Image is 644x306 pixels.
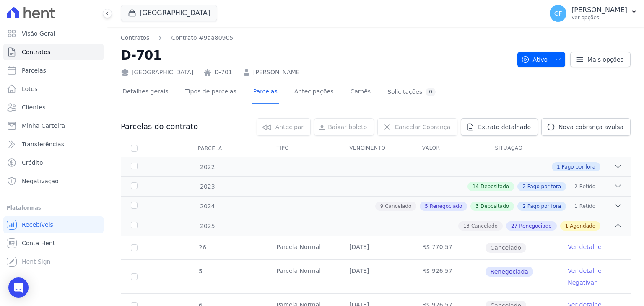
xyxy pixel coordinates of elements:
span: Minha Carteira [22,122,65,130]
span: 2 [522,202,526,210]
div: Parcela [188,140,232,157]
div: Plataformas [7,203,100,213]
span: Pago por fora [562,163,595,171]
th: Situação [485,140,558,157]
span: 5 [198,268,203,275]
span: 5 [425,202,428,210]
a: Carnês [348,81,372,104]
span: Nova cobrança avulsa [558,123,623,131]
a: Negativar [568,279,597,286]
div: 0 [426,88,436,96]
span: 9 [380,202,384,210]
div: [GEOGRAPHIC_DATA] [121,68,193,77]
nav: Breadcrumb [121,34,233,42]
span: Clientes [22,103,45,112]
a: Recebíveis [3,216,104,233]
span: Depositado [480,202,509,210]
td: R$ 770,57 [412,236,485,259]
span: Visão Geral [22,29,55,38]
span: Depositado [480,183,509,190]
span: Cancelado [385,202,411,210]
p: Ver opções [571,14,627,21]
span: Cancelado [486,243,526,253]
a: Clientes [3,99,104,116]
a: Parcelas [252,81,279,104]
a: Visão Geral [3,25,104,42]
span: Agendado [570,222,595,230]
button: Ativo [517,52,566,67]
span: 3 [475,202,479,210]
div: Solicitações [387,88,436,96]
span: 26 [198,244,206,251]
span: Retido [579,202,595,210]
a: Crédito [3,154,104,171]
span: 14 [473,183,479,190]
a: Contratos [3,44,104,60]
span: Transferências [22,140,64,148]
span: 1 [557,163,560,171]
span: 13 [463,222,470,230]
a: Detalhes gerais [121,81,170,104]
button: GF [PERSON_NAME] Ver opções [543,2,644,25]
span: Pago por fora [527,202,561,210]
a: Solicitações0 [386,81,437,104]
span: 1 [565,222,569,230]
a: Extrato detalhado [461,118,538,136]
h3: Parcelas do contrato [121,122,198,132]
td: Parcela Normal [266,236,339,259]
a: D-701 [214,68,232,77]
span: Crédito [22,158,43,167]
a: Negativação [3,173,104,189]
span: Negativação [22,177,59,185]
input: Só é possível selecionar pagamentos em aberto [131,273,138,280]
span: Mais opções [587,55,623,64]
a: Lotes [3,80,104,97]
span: 1 [574,202,578,210]
span: Lotes [22,85,38,93]
nav: Breadcrumb [121,34,511,42]
td: R$ 926,57 [412,260,485,293]
a: Parcelas [3,62,104,79]
a: Contratos [121,34,149,42]
span: Cancelado [471,222,498,230]
a: Nova cobrança avulsa [541,118,631,136]
th: Tipo [266,140,339,157]
span: 27 [511,222,517,230]
a: Ver detalhe [568,243,601,251]
a: Contrato #9aa80905 [171,34,233,42]
span: Extrato detalhado [478,123,531,131]
span: Recebíveis [22,220,53,229]
span: Renegociado [430,202,462,210]
a: Transferências [3,136,104,153]
h2: D-701 [121,46,511,65]
a: Mais opções [570,52,631,67]
td: [DATE] [339,236,412,259]
td: Parcela Normal [266,260,339,293]
input: Só é possível selecionar pagamentos em aberto [131,244,138,251]
span: Renegociada [486,267,533,277]
a: Tipos de parcelas [184,81,238,104]
span: Ativo [521,52,548,67]
a: Conta Hent [3,235,104,252]
a: Antecipações [293,81,335,104]
th: Vencimento [339,140,412,157]
span: Retido [579,183,595,190]
a: Ver detalhe [568,267,601,275]
span: Conta Hent [22,239,55,247]
span: Contratos [22,48,50,56]
span: Parcelas [22,66,46,75]
span: Renegociado [519,222,551,230]
a: Minha Carteira [3,117,104,134]
span: Pago por fora [527,183,561,190]
div: Open Intercom Messenger [8,277,29,298]
span: GF [554,10,562,16]
a: [PERSON_NAME] [253,68,302,77]
p: [PERSON_NAME] [571,6,627,14]
span: 2 [522,183,526,190]
th: Valor [412,140,485,157]
td: [DATE] [339,260,412,293]
button: [GEOGRAPHIC_DATA] [121,5,217,21]
span: 2 [574,183,578,190]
